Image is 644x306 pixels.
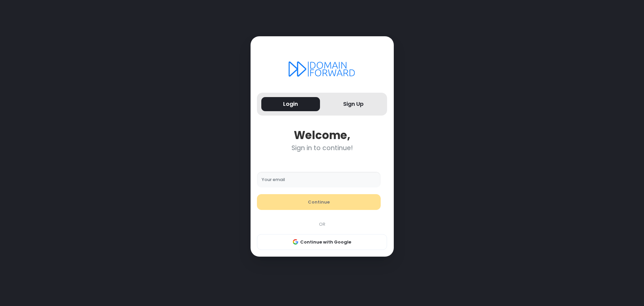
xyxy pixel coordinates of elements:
div: Sign in to continue! [257,144,387,152]
div: OR [254,221,390,228]
button: Sign Up [324,97,383,112]
button: Login [261,97,320,112]
div: Welcome, [257,129,387,142]
button: Continue with Google [257,234,387,250]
